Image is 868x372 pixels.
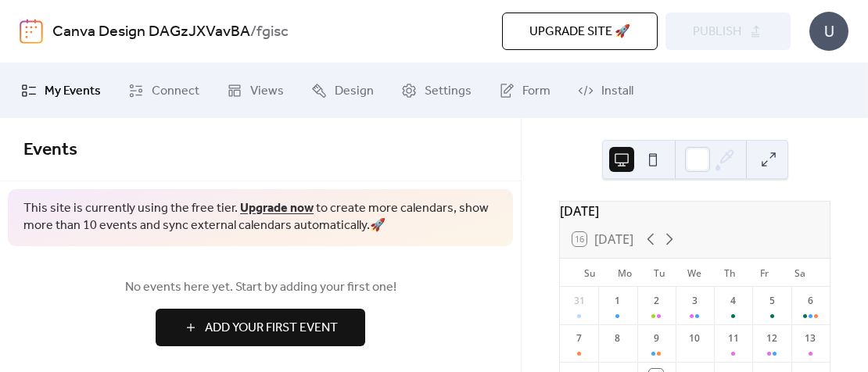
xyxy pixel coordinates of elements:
div: 4 [726,294,741,308]
button: Add Your First Event [156,309,365,346]
div: We [677,259,712,287]
div: 31 [572,294,586,308]
img: logo [20,19,43,44]
div: 10 [687,331,701,345]
a: Views [215,70,296,112]
a: Canva Design DAGzJXVavBA [52,17,250,47]
a: Design [299,70,386,112]
a: Add Your First Event [23,309,497,346]
span: Form [522,82,551,101]
div: 13 [803,331,817,345]
div: Fr [748,259,783,287]
div: Th [712,259,748,287]
div: U [809,12,848,51]
a: Install [566,70,645,112]
a: Upgrade now [240,196,314,220]
span: Install [601,82,633,101]
a: Settings [389,70,483,112]
div: 8 [611,331,625,345]
span: Events [23,133,77,167]
div: 1 [611,294,625,308]
div: Sa [782,259,817,287]
div: [DATE] [560,202,830,220]
div: 9 [649,331,663,345]
div: Mo [608,259,643,287]
span: No events here yet. Start by adding your first one! [23,278,497,297]
span: Connect [152,82,199,101]
span: Settings [425,82,472,101]
a: Connect [117,70,211,112]
div: 12 [765,331,779,345]
div: 6 [803,294,817,308]
span: This site is currently using the free tier. to create more calendars, show more than 10 events an... [23,200,497,235]
div: 2 [649,294,663,308]
span: Design [335,82,374,101]
div: 5 [765,294,779,308]
b: fgisc [256,17,289,47]
div: Su [572,259,608,287]
a: My Events [9,70,113,112]
div: Tu [642,259,677,287]
span: Views [250,82,284,101]
div: 3 [687,294,701,308]
span: Upgrade site 🚀 [529,23,630,41]
b: / [250,17,256,47]
span: Add Your First Event [205,319,338,338]
span: My Events [45,82,101,101]
button: Upgrade site 🚀 [502,13,658,50]
div: 11 [726,331,741,345]
div: 7 [572,331,586,345]
a: Form [487,70,562,112]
